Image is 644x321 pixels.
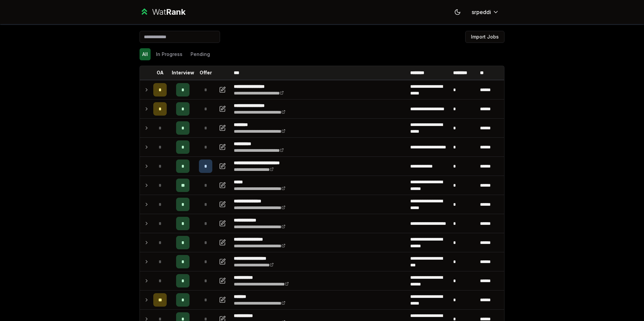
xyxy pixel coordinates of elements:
[465,31,504,43] button: Import Jobs
[157,69,164,76] p: OA
[466,6,504,18] button: srpeddi
[166,7,185,17] span: Rank
[140,48,151,60] button: All
[140,7,185,17] a: WatRank
[152,7,185,17] div: Wat
[172,69,194,76] p: Interview
[200,69,212,76] p: Offer
[153,48,185,60] button: In Progress
[472,8,491,16] span: srpeddi
[188,48,213,60] button: Pending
